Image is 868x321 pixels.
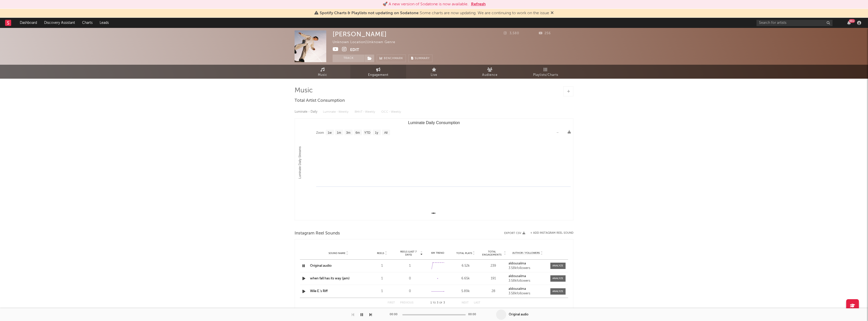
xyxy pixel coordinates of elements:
a: Charts [79,18,96,28]
button: Export CSV [504,232,525,235]
a: when fall has its way (jam) [310,277,350,280]
a: Original audio [310,264,332,267]
div: 99 + [849,19,855,23]
strong: aldousalma [509,287,526,291]
a: Discovery Assistant [41,18,79,28]
div: 00:00 [390,312,400,318]
text: 6m [356,131,360,134]
strong: aldousalma [509,262,526,265]
text: 1m [337,131,341,134]
div: 28 [481,289,506,294]
button: Refresh [471,1,486,7]
div: 0 [397,276,423,281]
div: 00:00 [468,312,478,318]
button: Summary [408,55,432,62]
span: 256 [539,32,551,35]
strong: aldousalma [509,275,526,278]
a: aldousalma [509,262,547,265]
a: Benchmark [377,55,406,62]
text: 1w [328,131,332,134]
text: → [556,131,559,134]
button: Next [462,301,469,304]
div: 5.89k [453,289,478,294]
button: Previous [400,301,413,304]
span: Author / Followers [512,251,540,255]
text: Zoom [316,131,324,134]
div: 6.65k [453,276,478,281]
div: 🚀 A new version of Sodatone is now available. [383,1,468,7]
div: 3.58k followers [509,279,547,283]
span: Total Artist Consumption [295,98,345,104]
a: aldousalma [509,275,547,278]
text: All [384,131,387,134]
button: First [388,301,395,304]
div: 6.52k [453,263,478,268]
div: Original audio [509,312,528,317]
text: YTD [364,131,370,134]
span: Benchmark [384,56,403,62]
a: Leads [96,18,112,28]
text: Luminate Daily Consumption [408,121,460,125]
span: of [439,302,442,304]
span: Reels (last 7 days) [397,250,420,256]
a: Wile E.’s Riff [310,290,328,293]
span: 3,580 [504,32,519,35]
text: Luminate Daily Streams [298,146,302,179]
span: Engagement [368,72,388,78]
button: 99+ [847,21,851,25]
div: 1 [397,263,423,268]
span: Audience [482,72,498,78]
a: Live [406,65,462,79]
button: Edit [350,47,359,53]
button: + Add Instagram Reel Sound [530,232,573,234]
text: 3m [346,131,351,134]
span: : Some charts are now updating. We are continuing to work on the issue [320,11,549,15]
div: [PERSON_NAME] [333,30,387,38]
span: Sound Name [329,252,346,255]
span: Instagram Reel Sounds [295,230,340,236]
div: 1 3 3 [424,300,451,306]
span: Spotify Charts & Playlists not updating on Sodatone [320,11,419,15]
svg: Luminate Daily Consumption [295,119,573,220]
div: 6M Trend [425,251,450,255]
div: 0 [397,289,423,294]
a: aldousalma [509,287,547,291]
div: 239 [481,263,506,268]
span: Playlists/Charts [533,72,558,78]
div: 3.58k followers [509,266,547,270]
div: 191 [481,276,506,281]
a: Dashboard [16,18,41,28]
a: Engagement [350,65,406,79]
div: + Add Instagram Reel Sound [525,232,573,234]
button: Track [333,55,364,62]
span: Total Engagements [481,250,503,256]
span: Total Plays [456,252,472,255]
div: Unknown Location | Unknown Genre [333,39,401,45]
a: Playlists/Charts [518,65,573,79]
span: to [433,302,436,304]
input: Search for artists [756,20,833,26]
span: Reels [377,252,384,255]
a: Music [295,65,350,79]
div: 1 [369,289,395,294]
span: Music [318,72,327,78]
span: Summary [415,57,430,60]
div: 1 [369,263,395,268]
a: Audience [462,65,518,79]
span: Live [431,72,437,78]
div: 1 [369,276,395,281]
button: Last [474,301,480,304]
span: Dismiss [551,11,554,15]
div: 3.58k followers [509,292,547,295]
text: 1y [375,131,378,134]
